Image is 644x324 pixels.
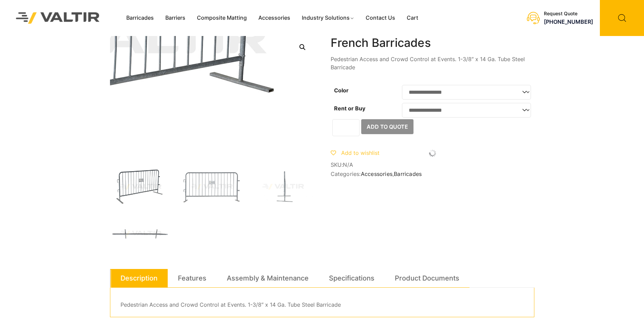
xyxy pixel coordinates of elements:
img: Valtir Rentals [7,3,109,32]
a: Description [121,269,158,287]
img: FrenchBar_Side.jpg [253,168,314,205]
a: Accessories [253,13,296,23]
a: Barriers [160,13,191,23]
a: Barricades [394,170,422,177]
label: Color [334,87,349,94]
img: FrenchBar_Top.jpg [110,215,171,252]
label: Rent or Buy [334,105,365,112]
a: Barricades [121,13,160,23]
p: Pedestrian Access and Crowd Control at Events. 1-3/8″ x 14 Ga. Tube Steel Barricade [331,55,534,71]
p: Pedestrian Access and Crowd Control at Events. 1-3/8″ x 14 Ga. Tube Steel Barricade [121,300,524,310]
a: Industry Solutions [296,13,360,23]
span: Categories: , [331,171,534,177]
a: Accessories [361,170,392,177]
a: Features [178,269,206,287]
a: [PHONE_NUMBER] [544,18,593,25]
h1: French Barricades [331,36,534,50]
a: Cart [401,13,424,23]
a: Specifications [329,269,374,287]
a: Product Documents [395,269,459,287]
img: FrenchBar_Front-1.jpg [181,168,242,205]
a: Assembly & Maintenance [227,269,309,287]
span: SKU: [331,162,534,168]
a: Contact Us [360,13,401,23]
button: Add to Quote [361,119,413,134]
img: FrenchBar_3Q-1.jpg [110,168,171,205]
span: N/A [343,161,353,168]
div: Request Quote [544,11,593,17]
input: Product quantity [332,119,360,136]
a: Composite Matting [191,13,253,23]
